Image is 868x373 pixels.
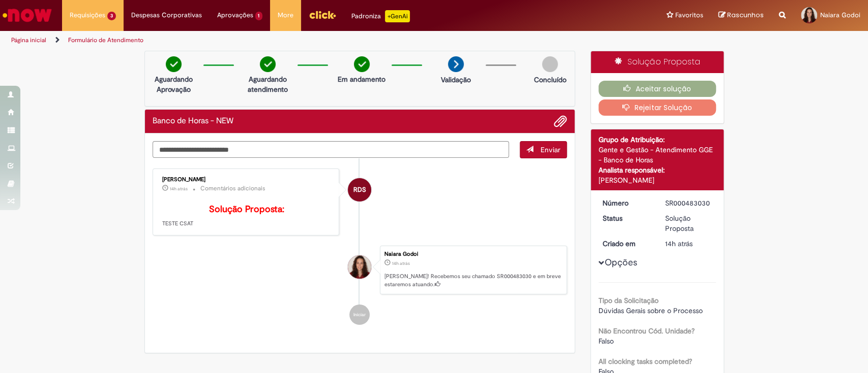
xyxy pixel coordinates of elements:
dt: Status [595,213,657,223]
img: arrow-next.png [448,56,464,72]
span: 3 [107,12,116,20]
span: RDS [353,178,366,202]
span: Falso [598,336,614,346]
div: Raquel De Souza [348,178,371,201]
img: ServiceNow [1,5,53,25]
div: Gente e Gestão - Atendimento GGE - Banco de Horas [598,145,716,165]
span: Despesas Corporativas [131,10,202,20]
a: Página inicial [11,36,46,44]
img: check-circle-green.png [260,56,276,72]
b: Não Encontrou Cód. Unidade? [598,326,695,335]
b: Solução Proposta: [209,204,284,215]
time: 28/08/2025 18:06:33 [170,186,188,192]
b: Tipo da Solicitação [598,296,659,305]
li: Naiara Godoi [153,246,567,294]
div: 28/08/2025 18:05:21 [665,239,712,249]
span: Dúvidas Gerais sobre o Processo [598,306,703,315]
button: Adicionar anexos [554,115,567,128]
ul: Trilhas de página [8,31,571,50]
div: [PERSON_NAME] [598,175,716,185]
span: Favoritos [675,10,703,20]
p: [PERSON_NAME]! Recebemos seu chamado SR000483030 e em breve estaremos atuando. [384,273,561,288]
div: Solução Proposta [665,213,712,233]
span: Naiara Godoi [820,11,860,19]
dt: Número [595,198,657,208]
small: Comentários adicionais [200,184,265,193]
div: Grupo de Atribuição: [598,134,716,145]
dt: Criado em [595,239,657,249]
div: SR000483030 [665,198,712,208]
div: Padroniza [351,10,410,22]
p: Aguardando atendimento [243,74,292,94]
div: Solução Proposta [591,51,724,73]
span: Enviar [541,145,560,154]
div: Naiara Godoi [384,251,561,257]
p: Concluído [533,75,566,85]
b: All clocking tasks completed? [598,357,692,366]
span: Requisições [70,10,105,20]
a: Rascunhos [719,11,764,20]
span: 14h atrás [170,186,188,192]
p: TESTE CSAT [162,205,332,228]
span: 14h atrás [665,239,693,248]
p: +GenAi [385,10,410,22]
h2: Banco de Horas - NEW Histórico de tíquete [153,117,233,126]
textarea: Digite sua mensagem aqui... [153,141,510,158]
span: Aprovações [217,10,253,20]
button: Enviar [520,141,567,158]
a: Formulário de Atendimento [68,36,143,44]
div: Naiara Godoi [348,255,371,279]
span: More [278,10,293,20]
img: img-circle-grey.png [542,56,558,72]
span: Rascunhos [727,10,764,20]
div: Analista responsável: [598,165,716,175]
img: check-circle-green.png [166,56,182,72]
span: 14h atrás [392,260,410,266]
div: [PERSON_NAME] [162,177,332,183]
img: check-circle-green.png [354,56,370,72]
span: 1 [255,12,263,20]
p: Validação [441,75,471,85]
time: 28/08/2025 18:05:21 [665,239,693,248]
ul: Histórico de tíquete [153,158,567,335]
button: Aceitar solução [598,81,716,97]
p: Aguardando Aprovação [149,74,198,94]
button: Rejeitar Solução [598,99,716,116]
p: Em andamento [338,74,385,84]
img: click_logo_yellow_360x200.png [309,7,336,22]
time: 28/08/2025 18:05:21 [392,260,410,266]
